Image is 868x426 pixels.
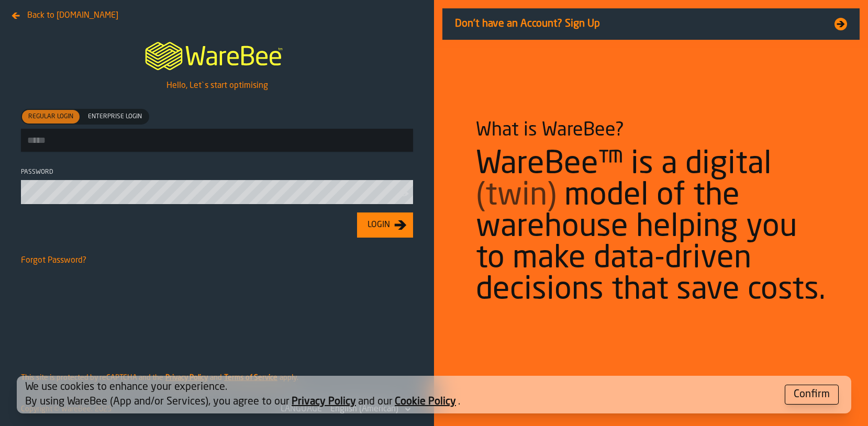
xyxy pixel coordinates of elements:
[21,169,413,204] label: button-toolbar-Password
[21,129,413,152] input: button-toolbar-[object Object]
[82,110,148,124] div: thumb
[22,110,80,124] div: thumb
[398,188,411,199] button: button-toolbar-Password
[363,219,394,231] div: Login
[292,397,356,407] a: Privacy Policy
[395,397,456,407] a: Cookie Policy
[785,385,839,405] button: button-
[81,109,149,125] label: button-switch-multi-Enterprise Login
[21,180,413,204] input: button-toolbar-Password
[476,181,557,212] span: (twin)
[794,387,830,402] div: Confirm
[27,9,118,22] span: Back to [DOMAIN_NAME]
[21,169,413,176] div: Password
[357,212,413,238] button: button-Login
[21,109,413,152] label: button-toolbar-[object Object]
[455,17,822,31] span: Don't have an Account? Sign Up
[84,112,146,121] span: Enterprise Login
[8,8,123,17] a: Back to [DOMAIN_NAME]
[442,8,860,40] a: Don't have an Account? Sign Up
[476,149,826,306] div: WareBee™ is a digital model of the warehouse helping you to make data-driven decisions that save ...
[17,376,851,413] div: alert-[object Object]
[21,256,86,265] a: Forgot Password?
[476,120,624,141] div: What is WareBee?
[21,109,81,125] label: button-switch-multi-Regular Login
[166,80,268,92] p: Hello, Let`s start optimising
[136,29,298,80] a: logo-header
[25,380,776,409] div: We use cookies to enhance your experience. By using WareBee (App and/or Services), you agree to o...
[24,112,77,121] span: Regular Login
